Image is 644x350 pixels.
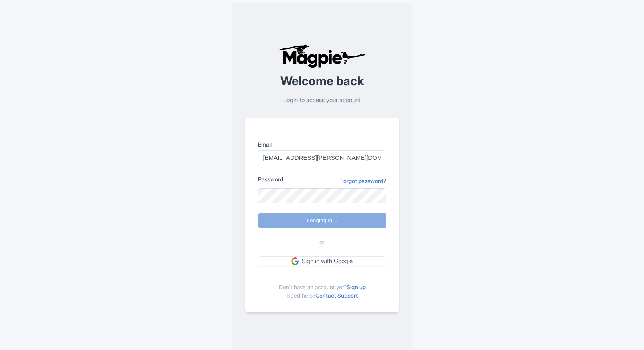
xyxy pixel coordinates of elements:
div: Don't have an account yet? Need help? [258,276,386,300]
a: Contact Support [315,292,358,299]
span: or [319,238,325,247]
input: Logging in... [258,213,386,228]
label: Password [258,175,283,183]
a: Sign up [347,284,366,290]
h2: Welcome back [245,74,399,88]
input: you@example.com [258,150,386,165]
label: Email [258,140,386,149]
img: logo-ab69f6fb50320c5b225c76a69d11143b.png [277,44,367,68]
img: google.svg [291,257,299,265]
a: Forgot password? [340,177,386,185]
p: Login to access your account [245,96,399,105]
a: Sign in with Google [258,256,386,266]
